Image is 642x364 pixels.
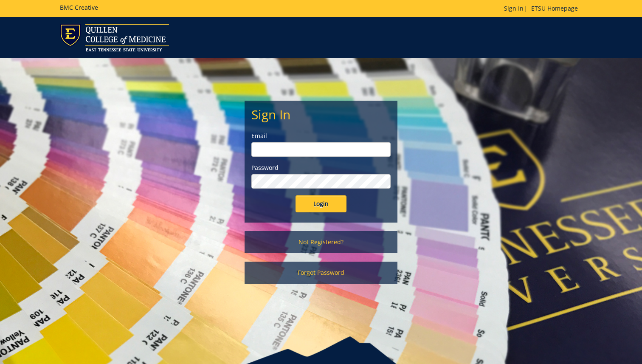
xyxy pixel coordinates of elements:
label: Password [251,164,391,172]
img: ETSU logo [60,24,169,51]
h5: BMC Creative [60,4,98,11]
a: Not Registered? [245,231,397,253]
a: Sign In [504,4,524,12]
input: Login [296,195,346,212]
p: | [504,4,582,13]
h2: Sign In [251,107,391,121]
label: Email [251,132,391,140]
a: Forgot Password [245,262,397,284]
a: ETSU Homepage [527,4,582,12]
